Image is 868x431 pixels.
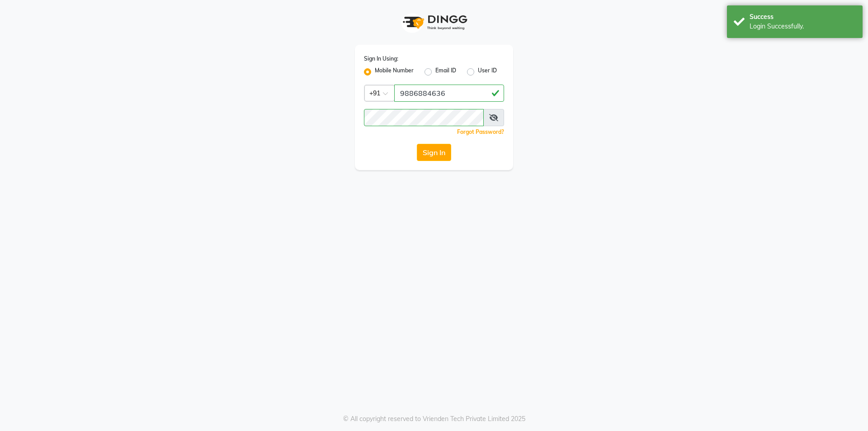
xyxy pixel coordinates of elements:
input: Username [364,109,484,126]
a: Forgot Password? [457,128,504,135]
label: Email ID [435,66,456,77]
label: Mobile Number [375,66,414,77]
label: Sign In Using: [364,55,398,63]
div: Success [750,12,856,22]
input: Username [394,85,504,102]
img: logo1.svg [398,9,470,36]
div: Login Successfully. [750,22,856,31]
label: User ID [478,66,497,77]
button: Sign In [417,144,451,161]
